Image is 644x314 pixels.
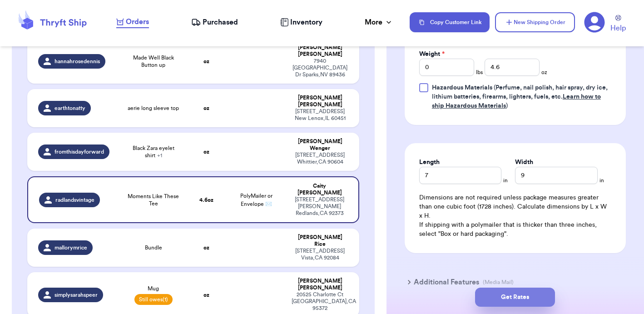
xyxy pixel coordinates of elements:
[292,196,347,217] div: [STREET_ADDRESS][PERSON_NAME] Redlands , CA 92373
[125,145,181,159] span: Black Zara eyelet shirt
[54,105,85,112] span: earthtonatty
[116,16,149,28] a: Orders
[125,54,181,69] span: Made Well Black Button up
[475,288,555,307] button: Get Rates
[476,69,483,76] span: lbs
[419,50,445,59] label: Weight
[54,244,87,251] span: mallorymrice
[128,105,179,112] span: aerie long sleeve top
[292,95,348,108] div: [PERSON_NAME] [PERSON_NAME]
[432,85,492,91] span: Hazardous Materials
[292,138,348,152] div: [PERSON_NAME] Wenger
[134,294,173,305] span: Still owes (1)
[541,69,547,76] span: oz
[292,108,348,122] div: [STREET_ADDRESS] New Lenox , IL 60451
[54,291,98,299] span: simplysarahspeer
[292,58,348,78] div: 7940 [GEOGRAPHIC_DATA] Dr Sparks , NV 89436
[203,245,209,250] strong: oz
[191,17,238,28] a: Purchased
[157,153,162,158] span: + 1
[280,17,322,28] a: Inventory
[54,58,100,65] span: hannahrosedennis
[292,291,348,312] div: 20525 Charlotte Ct [GEOGRAPHIC_DATA] , CA 95372
[495,12,575,32] button: New Shipping Order
[365,17,393,28] div: More
[126,16,149,27] span: Orders
[203,59,209,64] strong: oz
[125,193,181,207] span: Moments Like These Tee
[292,248,348,261] div: [STREET_ADDRESS] Vista , CA 92084
[292,278,348,291] div: [PERSON_NAME] [PERSON_NAME]
[610,23,626,34] span: Help
[515,158,533,167] label: Width
[290,17,322,28] span: Inventory
[419,220,611,239] p: If shipping with a polymailer that is thicker than three inches, select "Box or hard packaging".
[414,277,479,288] h3: Additional Features
[292,183,347,196] div: Caity [PERSON_NAME]
[203,105,209,111] strong: oz
[55,196,94,204] span: radlandsvintage
[292,44,348,58] div: [PERSON_NAME] [PERSON_NAME]
[148,285,159,292] span: Mug
[203,149,209,155] strong: oz
[203,17,238,28] span: Purchased
[54,148,104,155] span: fromthisdayforward
[240,193,272,207] span: PolyMailer or Envelope ✉️
[145,244,162,251] span: Bundle
[610,15,626,34] a: Help
[292,152,348,165] div: [STREET_ADDRESS] Whittier , CA 90604
[483,279,514,286] p: (Media Mail)
[199,197,213,203] strong: 4.6 oz
[432,85,608,109] span: (Perfume, nail polish, hair spray, dry ice, lithium batteries, firearms, lighters, fuels, etc. )
[203,292,209,298] strong: oz
[410,12,490,32] button: Copy Customer Link
[419,193,611,239] div: Dimensions are not required unless package measures greater than one cubic foot (1728 inches). Ca...
[599,177,604,184] span: in
[503,177,508,184] span: in
[292,234,348,248] div: [PERSON_NAME] Rice
[419,158,440,167] label: Length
